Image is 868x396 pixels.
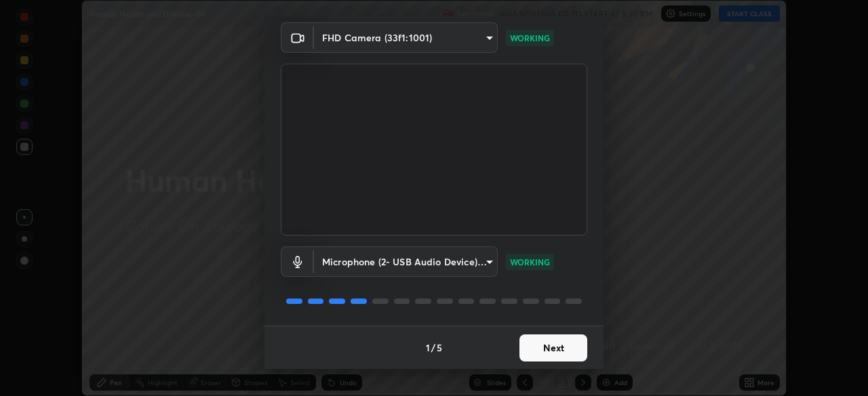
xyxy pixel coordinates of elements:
h4: 1 [426,340,430,355]
div: FHD Camera (33f1:1001) [314,246,498,277]
h4: 5 [437,340,442,355]
p: WORKING [510,256,550,268]
p: WORKING [510,32,550,44]
h4: / [431,340,435,355]
div: FHD Camera (33f1:1001) [314,22,498,53]
button: Next [519,334,587,361]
